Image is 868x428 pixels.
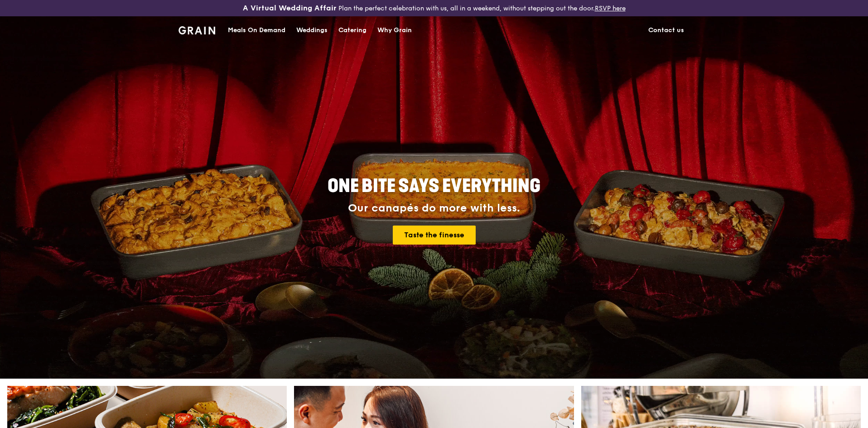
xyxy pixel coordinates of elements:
[271,202,597,215] div: Our canapés do more with less.
[393,226,476,245] a: Taste the finesse
[243,4,337,13] h3: A Virtual Wedding Affair
[595,5,626,12] a: RSVP here
[178,16,215,43] a: GrainGrain
[173,4,695,13] div: Plan the perfect celebration with us, all in a weekend, without stepping out the door.
[178,26,215,34] img: Grain
[291,17,333,44] a: Weddings
[296,17,328,44] div: Weddings
[643,17,690,44] a: Contact us
[372,17,417,44] a: Why Grain
[228,17,285,44] div: Meals On Demand
[328,175,540,197] span: ONE BITE SAYS EVERYTHING
[338,17,366,44] div: Catering
[377,17,412,44] div: Why Grain
[333,17,372,44] a: Catering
